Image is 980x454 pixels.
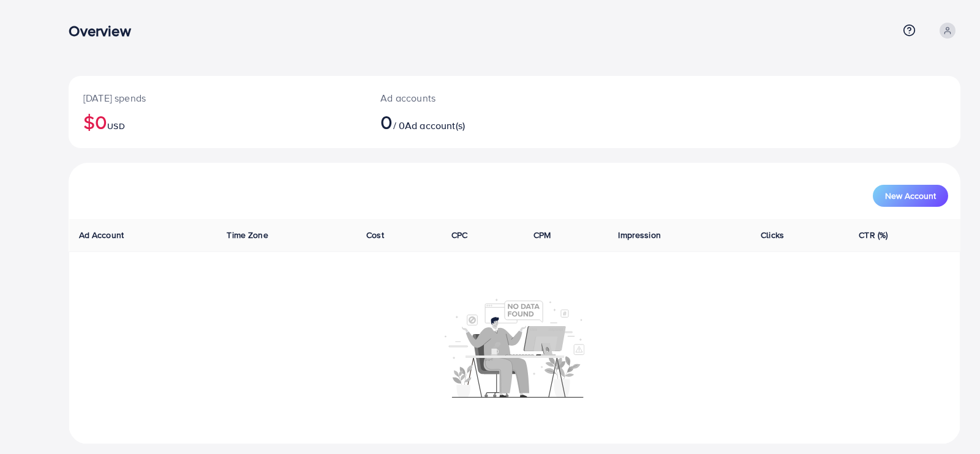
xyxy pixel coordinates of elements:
span: Time Zone [227,229,268,241]
span: Clicks [761,229,784,241]
span: CTR (%) [859,229,888,241]
span: 0 [380,108,393,136]
h2: $0 [83,110,351,133]
span: New Account [885,192,936,200]
p: Ad accounts [380,91,574,105]
h2: / 0 [380,110,574,133]
span: Ad Account [79,229,124,241]
span: Cost [366,229,384,241]
span: CPC [451,229,467,241]
p: [DATE] spends [83,91,351,105]
span: CPM [533,229,551,241]
span: USD [107,120,124,132]
span: Impression [618,229,661,241]
span: Ad account(s) [405,119,465,132]
img: No account [445,297,584,398]
button: New Account [873,185,948,207]
h3: Overview [69,22,140,40]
